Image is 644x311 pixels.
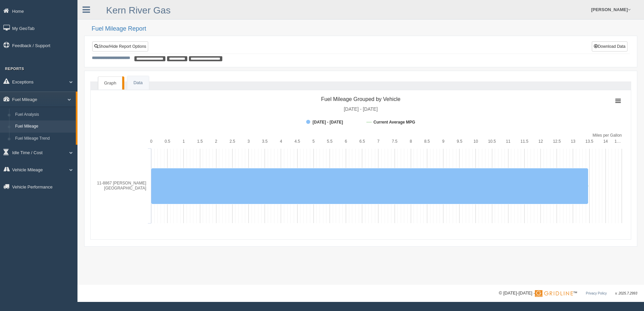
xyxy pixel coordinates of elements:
[12,133,76,145] a: Fuel Mileage Trend
[280,139,282,144] text: 4
[183,139,185,144] text: 1
[12,120,76,133] a: Fuel Mileage
[377,139,380,144] text: 7
[312,139,315,144] text: 5
[424,139,430,144] text: 8.5
[97,181,146,185] tspan: 11-8867 [PERSON_NAME]
[410,139,412,144] text: 8
[535,290,573,297] img: Gridline
[603,139,608,144] text: 14
[106,5,170,15] a: Kern River Gas
[165,139,170,144] text: 0.5
[592,133,622,138] tspan: Miles per Gallon
[586,291,607,295] a: Privacy Policy
[92,41,148,51] a: Show/Hide Report Options
[345,139,347,144] text: 6
[294,139,300,144] text: 4.5
[553,139,561,144] text: 12.5
[520,139,528,144] text: 11.5
[359,139,365,144] text: 6.5
[12,109,76,121] a: Fuel Analysis
[488,139,496,144] text: 10.5
[150,139,153,144] text: 0
[538,139,543,144] text: 12
[474,139,478,144] text: 10
[248,139,250,144] text: 3
[392,139,397,144] text: 7.5
[592,41,627,51] button: Download Data
[262,139,268,144] text: 3.5
[230,139,235,144] text: 2.5
[615,291,637,295] span: v. 2025.7.2993
[104,186,146,191] tspan: [GEOGRAPHIC_DATA]
[585,139,593,144] text: 13.5
[327,139,333,144] text: 5.5
[344,106,378,112] tspan: [DATE] - [DATE]
[98,76,122,90] a: Graph
[197,139,203,144] text: 1.5
[615,139,621,144] tspan: 1…
[92,26,637,32] h2: Fuel Mileage Report
[506,139,511,144] text: 11
[215,139,217,144] text: 2
[321,96,400,102] tspan: Fuel Mileage Grouped by Vehicle
[499,290,637,297] div: © [DATE]-[DATE] - ™
[374,120,415,125] tspan: Current Average MPG
[442,139,445,144] text: 9
[127,76,149,90] a: Data
[313,120,343,125] tspan: [DATE] - [DATE]
[571,139,576,144] text: 13
[457,139,462,144] text: 9.5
